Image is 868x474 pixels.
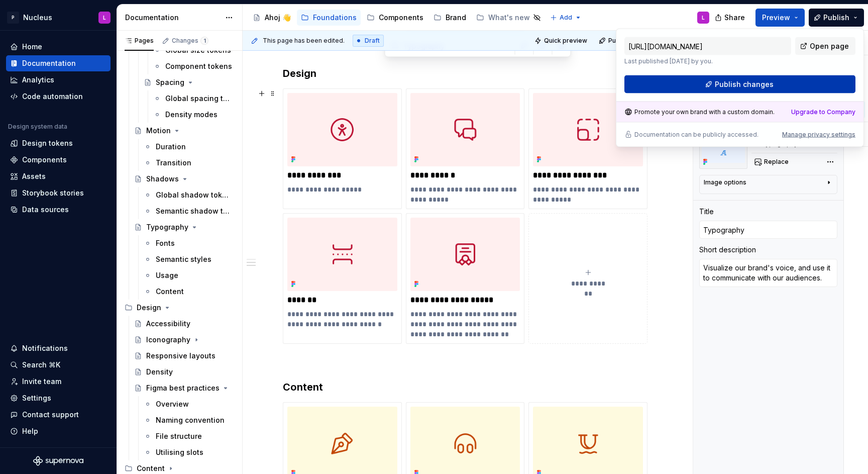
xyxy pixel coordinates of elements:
a: Naming convention [140,412,238,428]
p: Last published [DATE] by you. [624,57,791,65]
div: Design tokens [22,138,73,148]
a: Analytics [6,72,111,88]
div: Help [22,426,38,436]
a: Data sources [6,202,111,218]
div: Assets [22,171,46,181]
a: Density modes [149,107,238,123]
a: Global spacing tokens [149,90,238,107]
a: Invite team [6,373,111,390]
a: Assets [6,168,111,184]
a: Transition [140,155,238,171]
div: Invite team [22,376,61,387]
div: Brand [446,13,466,23]
a: Motion [130,123,238,139]
div: Code automation [22,91,83,102]
div: Semantic styles [156,254,211,264]
span: Publish changes [608,37,657,45]
a: Global shadow tokens [140,187,238,203]
a: Typography [130,219,238,235]
a: Component tokens [149,58,238,74]
img: 7c9743fc-cf99-4a27-b483-df095c222cbb.png [287,93,397,166]
a: Upgrade to Company [791,108,855,116]
button: Manage privacy settings [782,131,855,139]
a: Duration [140,139,238,155]
a: Semantic shadow tokens [140,203,238,219]
div: Responsive layouts [146,351,215,361]
div: Naming convention [156,415,225,425]
div: Storybook stories [22,188,84,198]
h3: Design [283,66,647,80]
a: Shadows [130,171,238,187]
div: Components [22,155,67,165]
button: Publish [809,9,864,27]
div: Semantic shadow tokens [156,206,232,216]
div: Typography [146,222,188,232]
a: Content [140,283,238,300]
div: Page tree [249,8,545,28]
a: File structure [140,428,238,444]
button: Preview [755,9,805,27]
div: Global shadow tokens [156,190,232,200]
div: Components [379,13,423,23]
a: Home [6,39,111,55]
div: Iconography [146,335,190,345]
div: Duration [156,142,186,152]
a: Components [363,10,427,26]
span: Draft [365,37,380,45]
a: Usage [140,267,238,283]
div: Design [121,300,238,316]
a: Open page [795,37,855,55]
div: Figma best practices [146,383,220,393]
a: Overview [140,396,238,412]
a: Fonts [140,235,238,251]
div: Settings [22,393,51,403]
div: Home [22,42,42,52]
a: Spacing [140,74,238,90]
span: Open page [810,41,849,51]
a: Utilising slots [140,444,238,460]
div: Utilising slots [156,447,203,457]
span: Add [560,14,572,22]
div: Notifications [22,343,68,353]
div: Component tokens [165,61,232,71]
div: Contact support [22,410,79,420]
span: This page has been edited. [263,37,345,45]
a: Figma best practices [130,380,238,396]
button: Contact support [6,407,111,423]
div: Nucleus [23,13,52,23]
textarea: Visualize our brand's voice, and use it to communicate with our audiences. [699,259,837,287]
div: Short description [699,245,756,255]
img: d2bd07eb-5bad-4222-bcc4-b423d82f3e84.png [699,137,747,169]
a: Components [6,152,111,168]
a: Iconography [130,332,238,348]
img: 53a9cea7-f105-4939-8ac7-4b93ad841dfd.png [287,218,397,291]
span: Replace [764,158,789,166]
a: Storybook stories [6,185,111,201]
div: Spacing [156,77,184,87]
div: File structure [156,431,202,441]
a: Design tokens [6,135,111,151]
button: PNucleusL [2,7,115,28]
button: Replace [751,155,793,169]
div: Fonts [156,238,175,248]
a: Responsive layouts [130,348,238,364]
button: Notifications [6,340,111,356]
div: Global spacing tokens [165,93,232,104]
img: 6c9ab3ac-204b-4be7-965e-3c6b84f6898e.png [410,93,520,166]
button: Publish changes [624,75,855,93]
span: Preview [762,13,790,23]
a: What's new [472,10,545,26]
div: Motion [146,126,171,136]
h3: Content [283,380,647,394]
span: Quick preview [544,37,587,45]
a: Supernova Logo [33,456,83,466]
div: Pages [125,37,154,45]
a: Foundations [297,10,361,26]
div: Ahoj 👋 [265,13,291,23]
div: Accessibility [146,319,190,329]
a: Accessibility [130,316,238,332]
div: L [702,14,705,22]
div: Usage [156,270,178,280]
button: Help [6,423,111,439]
span: Share [724,13,745,23]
